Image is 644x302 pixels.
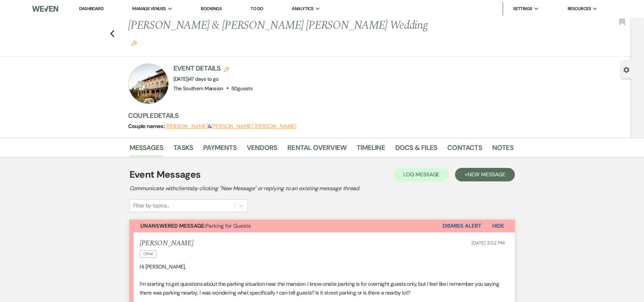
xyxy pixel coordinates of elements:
a: Notes [492,142,514,157]
a: Rental Overview [287,142,347,157]
span: Manage Venues [132,5,166,12]
span: | [188,76,219,82]
a: Tasks [173,142,193,157]
p: Hi [PERSON_NAME], [140,262,505,271]
span: The Southern Mansion [173,85,223,92]
span: Hide [492,222,504,229]
a: Payments [203,142,237,157]
a: Messages [129,142,164,157]
a: To Do [251,6,263,11]
span: Resources [568,5,591,12]
h3: Couple Details [128,111,507,120]
span: Other [140,250,157,257]
img: Weven Logo [32,2,58,16]
button: Log Message [394,168,449,181]
button: [PERSON_NAME] [PERSON_NAME] [211,124,296,129]
span: Analytics [292,5,313,12]
span: [DATE] 3:02 PM [472,240,504,246]
a: Docs & Files [395,142,437,157]
span: 50 guests [231,85,253,92]
button: +New Message [455,168,515,181]
span: Settings [513,5,532,12]
strong: Unanswered Message: [140,222,206,229]
button: Open lead details [623,66,629,73]
span: 47 days to go [189,76,219,82]
p: I'm starting to get questions about the parking situation near the mansion. I know onsite parking... [140,280,505,297]
a: Vendors [247,142,277,157]
a: Contacts [447,142,482,157]
a: Bookings [201,6,222,12]
span: & [166,123,296,130]
a: Timeline [357,142,385,157]
button: Dismiss Alert [443,220,481,232]
h5: [PERSON_NAME] [140,239,193,248]
span: Log Message [403,171,439,178]
button: Unanswered Message:Parking for Guests [129,220,443,232]
button: Hide [481,220,515,232]
h2: Communicate with clients by clicking "New Message" or replying to an existing message thread. [129,184,515,193]
h3: Event Details [173,64,253,73]
a: Dashboard [79,6,103,11]
span: Couple names: [128,123,166,130]
h1: Event Messages [129,168,201,182]
button: Edit [132,40,137,46]
span: Parking for Guests [140,222,251,229]
div: Filter by topics... [133,202,169,210]
h1: [PERSON_NAME] & [PERSON_NAME] [PERSON_NAME] Wedding [128,18,431,50]
span: New Message [468,171,505,178]
button: [PERSON_NAME] [166,124,208,129]
span: [DATE] [173,76,219,82]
